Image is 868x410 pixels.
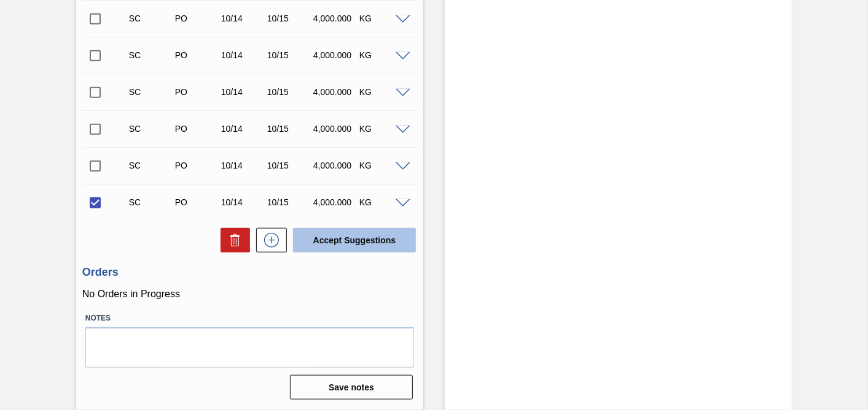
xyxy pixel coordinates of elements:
[85,309,414,327] label: Notes
[218,124,268,134] div: 10/14/2025
[356,13,406,23] div: KG
[290,375,413,400] button: Save notes
[126,50,176,60] div: Suggestion Created
[310,87,360,97] div: 4,000.000
[126,161,176,170] div: Suggestion Created
[293,228,416,252] button: Accept Suggestions
[172,13,222,23] div: Purchase order
[126,13,176,23] div: Suggestion Created
[172,197,222,207] div: Purchase order
[218,87,268,97] div: 10/14/2025
[264,87,314,97] div: 10/15/2025
[310,50,360,60] div: 4,000.000
[264,197,314,207] div: 10/15/2025
[264,161,314,170] div: 10/15/2025
[310,124,360,134] div: 4,000.000
[356,161,406,170] div: KG
[356,124,406,134] div: KG
[218,50,268,60] div: 10/14/2025
[172,87,222,97] div: Purchase order
[172,50,222,60] div: Purchase order
[356,197,406,207] div: KG
[287,227,417,254] div: Accept Suggestions
[214,228,250,252] div: Delete Suggestions
[126,124,176,134] div: Suggestion Created
[310,197,360,207] div: 4,000.000
[218,197,268,207] div: 10/14/2025
[356,50,406,60] div: KG
[264,50,314,60] div: 10/15/2025
[82,266,417,279] h3: Orders
[126,197,176,207] div: Suggestion Created
[218,13,268,23] div: 10/14/2025
[172,124,222,134] div: Purchase order
[310,161,360,170] div: 4,000.000
[250,228,287,252] div: New suggestion
[126,87,176,97] div: Suggestion Created
[172,161,222,170] div: Purchase order
[218,161,268,170] div: 10/14/2025
[264,13,314,23] div: 10/15/2025
[310,13,360,23] div: 4,000.000
[264,124,314,134] div: 10/15/2025
[82,289,417,300] p: No Orders in Progress
[356,87,406,97] div: KG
